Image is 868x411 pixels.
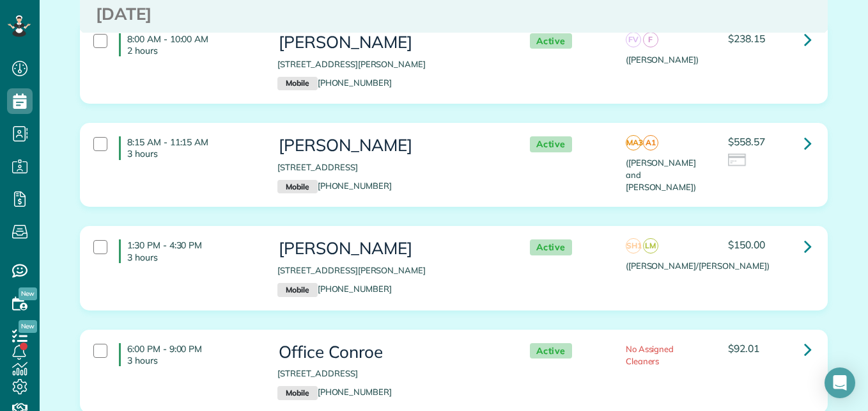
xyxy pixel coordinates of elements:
[19,320,37,333] span: New
[119,33,258,56] h4: 8:00 AM - 10:00 AM
[277,386,317,400] small: Mobile
[119,136,258,159] h4: 8:15 AM - 11:15 AM
[530,343,572,359] span: Active
[626,238,641,254] span: SH1
[530,239,572,255] span: Active
[277,136,504,155] h3: [PERSON_NAME]
[643,32,658,47] span: F
[277,264,504,277] p: [STREET_ADDRESS][PERSON_NAME]
[19,287,37,300] span: New
[728,32,765,45] span: $238.15
[530,136,572,152] span: Active
[643,238,658,254] span: LM
[277,77,392,88] a: Mobile[PHONE_NUMBER]
[127,45,258,56] p: 2 hours
[127,148,258,159] p: 3 hours
[530,33,572,49] span: Active
[626,261,770,271] span: ([PERSON_NAME]/[PERSON_NAME])
[626,32,641,47] span: FV
[119,239,258,262] h4: 1:30 PM - 4:30 PM
[626,157,696,192] span: ([PERSON_NAME] and [PERSON_NAME])
[277,77,317,91] small: Mobile
[728,135,765,148] span: $558.57
[277,33,504,52] h3: [PERSON_NAME]
[277,181,392,191] a: Mobile[PHONE_NUMBER]
[277,161,504,173] p: [STREET_ADDRESS]
[728,154,747,168] img: icon_credit_card_neutral-3d9a980bd25ce6dbb0f2033d7200983694762465c175678fcbc2d8f4bc43548e.png
[127,355,258,366] p: 3 hours
[643,135,658,150] span: A1
[277,58,504,70] p: [STREET_ADDRESS][PERSON_NAME]
[626,344,674,366] span: No Assigned Cleaners
[277,284,392,294] a: Mobile[PHONE_NUMBER]
[277,343,504,362] h3: Office Conroe
[728,342,759,355] span: $92.01
[728,238,765,251] span: $150.00
[277,387,392,397] a: Mobile[PHONE_NUMBER]
[626,135,641,150] span: MA3
[127,252,258,263] p: 3 hours
[277,180,317,194] small: Mobile
[626,54,699,65] span: ([PERSON_NAME])
[825,367,855,398] div: Open Intercom Messenger
[119,343,258,366] h4: 6:00 PM - 9:00 PM
[277,283,317,297] small: Mobile
[277,367,504,380] p: [STREET_ADDRESS]
[96,5,812,24] h3: [DATE]
[277,239,504,258] h3: [PERSON_NAME]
